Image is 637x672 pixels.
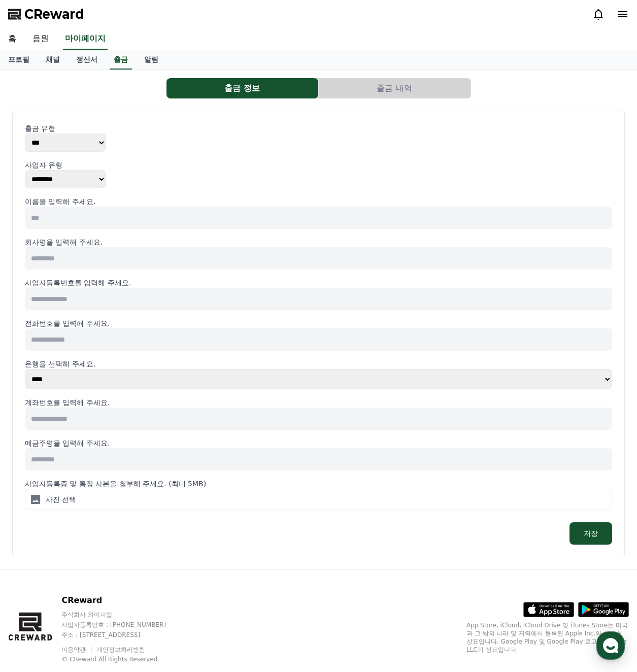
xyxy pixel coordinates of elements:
a: 정산서 [68,50,106,70]
a: 개인정보처리방침 [96,646,145,653]
p: 예금주명을 입력해 주세요. [25,438,612,448]
a: 출금 내역 [319,78,471,98]
span: 설정 [157,337,169,345]
p: 계좌번호를 입력해 주세요. [25,397,612,408]
p: 회사명을 입력해 주세요. [25,237,612,247]
p: 사업자 유형 [25,160,612,170]
span: 홈 [32,337,38,345]
p: © CReward All Rights Reserved. [61,655,185,663]
button: 저장 [569,522,612,545]
a: 알림 [136,50,166,70]
a: 마이페이지 [63,28,108,50]
span: CReward [24,6,84,22]
p: App Store, iCloud, iCloud Drive 및 iTunes Store는 미국과 그 밖의 나라 및 지역에서 등록된 Apple Inc.의 서비스 상표입니다. Goo... [466,621,629,654]
button: 출금 정보 [166,78,318,98]
p: 사진 선택 [46,494,76,505]
a: 출금 [110,50,132,70]
p: 주식회사 와이피랩 [61,611,185,619]
a: 설정 [131,322,195,347]
button: 출금 내역 [319,78,471,98]
a: 홈 [3,322,67,347]
a: 음원 [24,28,57,50]
p: CReward [61,594,185,607]
p: 주소 : [STREET_ADDRESS] [61,631,185,639]
p: 전화번호를 입력해 주세요. [25,318,612,328]
p: 사업자등록번호를 입력해 주세요. [25,278,612,288]
p: 출금 유형 [25,123,612,133]
a: CReward [8,6,84,22]
span: 대화 [93,338,105,346]
a: 이용약관 [61,646,93,653]
p: 은행을 선택해 주세요. [25,359,612,369]
a: 대화 [67,322,131,347]
p: 사업자등록증 및 통장 사본을 첨부해 주세요. (최대 5MB) [25,479,612,489]
p: 이름을 입력해 주세요. [25,196,612,207]
a: 채널 [38,50,68,70]
p: 사업자등록번호 : [PHONE_NUMBER] [61,621,185,629]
